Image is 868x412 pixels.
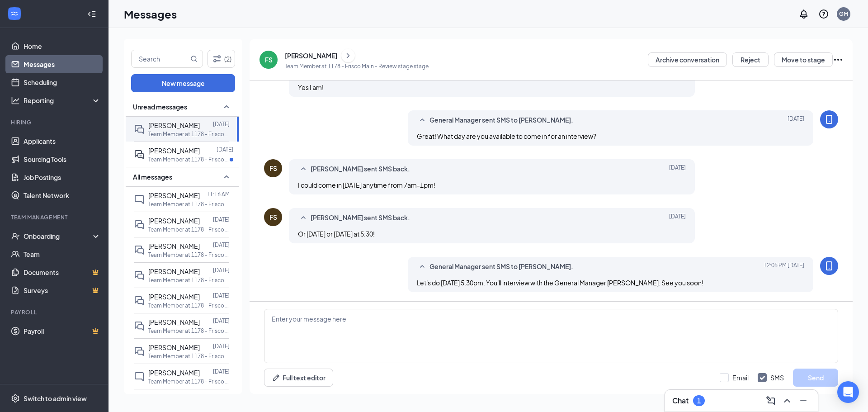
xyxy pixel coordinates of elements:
[798,395,809,406] svg: Minimize
[24,394,87,403] div: Switch to admin view
[341,49,355,62] button: ChevronRight
[788,115,804,126] span: [DATE]
[131,74,235,92] button: New message
[269,164,277,173] div: FS
[221,101,232,112] svg: SmallChevronUp
[11,118,99,126] div: Hiring
[793,369,838,387] button: Send
[669,213,686,223] span: [DATE]
[134,245,145,256] svg: DoubleChat
[148,302,230,309] p: Team Member at 1178 - Frisco Main
[11,232,20,241] svg: UserCheck
[24,55,101,73] a: Messages
[148,242,200,250] span: [PERSON_NAME]
[148,276,230,284] p: Team Member at 1178 - Frisco Main
[298,213,309,223] svg: SmallChevronUp
[148,226,230,233] p: Team Member at 1178 - Frisco Main
[780,393,794,408] button: ChevronUp
[148,156,230,163] p: Team Member at 1178 - Frisco Main
[221,171,232,182] svg: SmallChevronUp
[285,62,429,70] p: Team Member at 1178 - Frisco Main - Review stage stage
[429,261,573,272] span: General Manager sent SMS to [PERSON_NAME].
[134,321,145,331] svg: DoubleChat
[148,378,230,385] p: Team Member at 1178 - Frisco Main
[824,114,835,125] svg: MobileSms
[764,393,778,408] button: ComposeMessage
[132,50,189,67] input: Search
[24,186,101,204] a: Talent Network
[208,50,235,68] button: Filter (2)
[148,251,230,259] p: Team Member at 1178 - Frisco Main
[311,164,410,175] span: [PERSON_NAME] sent SMS back.
[269,213,277,222] div: FS
[190,55,198,62] svg: MagnifyingGlass
[344,50,353,61] svg: ChevronRight
[134,124,145,135] svg: DoubleChat
[148,369,200,377] span: [PERSON_NAME]
[837,381,859,403] div: Open Intercom Messenger
[213,241,230,249] p: [DATE]
[11,96,20,105] svg: Analysis
[24,37,101,55] a: Home
[148,200,230,208] p: Team Member at 1178 - Frisco Main
[648,52,727,67] button: Archive conversation
[782,395,793,406] svg: ChevronUp
[134,270,145,281] svg: DoubleChat
[213,266,230,274] p: [DATE]
[213,120,230,128] p: [DATE]
[417,115,428,126] svg: SmallChevronUp
[134,346,145,357] svg: DoubleChat
[133,102,187,111] span: Unread messages
[833,54,844,65] svg: Ellipses
[148,121,200,129] span: [PERSON_NAME]
[24,73,101,91] a: Scheduling
[212,53,222,64] svg: Filter
[148,147,200,155] span: [PERSON_NAME]
[732,52,769,67] button: Reject
[24,263,101,281] a: DocumentsCrown
[124,6,177,22] h1: Messages
[669,164,686,175] span: [DATE]
[213,393,230,401] p: [DATE]
[148,318,200,326] span: [PERSON_NAME]
[11,308,99,316] div: Payroll
[134,149,145,160] svg: ActiveDoubleChat
[765,395,776,406] svg: ComposeMessage
[217,146,233,153] p: [DATE]
[24,132,101,150] a: Applicants
[298,83,324,91] span: Yes I am!
[265,55,273,64] div: FS
[148,130,230,138] p: Team Member at 1178 - Frisco Main
[417,261,428,272] svg: SmallChevronUp
[24,232,93,241] div: Onboarding
[798,9,809,19] svg: Notifications
[697,397,701,405] div: 1
[213,368,230,375] p: [DATE]
[311,213,410,223] span: [PERSON_NAME] sent SMS back.
[148,327,230,335] p: Team Member at 1178 - Frisco Main
[839,10,848,18] div: GM
[213,216,230,223] p: [DATE]
[24,245,101,263] a: Team
[285,51,337,60] div: [PERSON_NAME]
[272,373,281,382] svg: Pen
[24,150,101,168] a: Sourcing Tools
[207,190,230,198] p: 11:16 AM
[148,191,200,199] span: [PERSON_NAME]
[796,393,811,408] button: Minimize
[264,369,333,387] button: Full text editorPen
[148,343,200,351] span: [PERSON_NAME]
[148,352,230,360] p: Team Member at 1178 - Frisco Main
[298,230,375,238] span: Or [DATE] or [DATE] at 5:30!
[24,96,101,105] div: Reporting
[134,219,145,230] svg: DoubleChat
[24,168,101,186] a: Job Postings
[818,9,829,19] svg: QuestionInfo
[24,322,101,340] a: PayrollCrown
[10,9,19,18] svg: WorkstreamLogo
[417,132,596,140] span: Great! What day are you available to come in for an interview?
[148,267,200,275] span: [PERSON_NAME]
[87,9,96,19] svg: Collapse
[148,217,200,225] span: [PERSON_NAME]
[11,213,99,221] div: Team Management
